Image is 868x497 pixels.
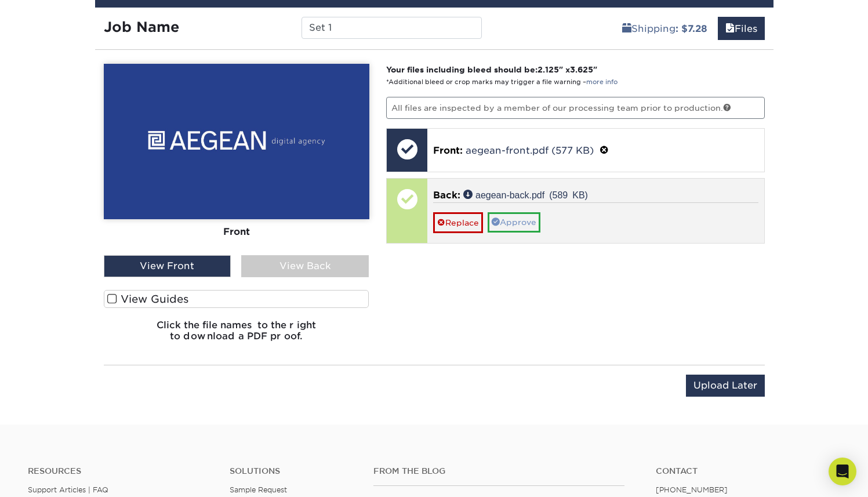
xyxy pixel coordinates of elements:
[829,458,856,485] div: Open Intercom Messenger
[302,17,482,39] input: Enter a job name
[386,78,618,86] small: *Additional bleed or crop marks may trigger a file warning –
[725,23,735,34] span: files
[570,65,593,74] span: 3.625
[104,219,369,245] div: Front
[386,65,597,74] strong: Your files including bleed should be: " x "
[241,255,369,277] div: View Back
[463,190,588,199] a: aegean-back.pdf (589 KB)
[656,466,840,476] a: Contact
[230,466,356,476] h4: Solutions
[104,255,231,277] div: View Front
[488,212,540,232] a: Approve
[104,290,369,308] label: View Guides
[3,462,99,493] iframe: Google Customer Reviews
[675,23,707,34] b: : $7.28
[466,145,594,156] a: aegean-front.pdf (577 KB)
[686,375,765,397] input: Upload Later
[656,485,728,494] a: [PHONE_NUMBER]
[386,97,765,119] p: All files are inspected by a member of our processing team prior to production.
[537,65,559,74] span: 2.125
[433,212,483,233] a: Replace
[373,466,624,476] h4: From the Blog
[104,19,179,35] strong: Job Name
[586,78,618,86] a: more info
[622,23,631,34] span: shipping
[433,145,463,156] span: Front:
[718,17,765,40] a: Files
[433,190,460,201] span: Back:
[104,320,369,351] h6: Click the file names to the right to download a PDF proof.
[615,17,715,40] a: Shipping: $7.28
[230,485,287,494] a: Sample Request
[28,466,212,476] h4: Resources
